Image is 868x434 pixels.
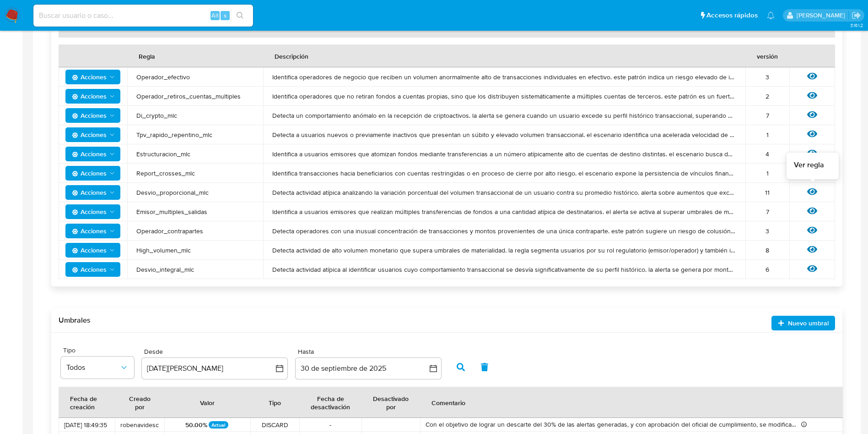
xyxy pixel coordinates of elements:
[231,9,249,22] button: search-icon
[224,11,226,20] span: s
[211,11,219,20] span: Alt
[706,11,758,20] span: Accesos rápidos
[852,11,861,20] a: Salir
[767,11,775,19] a: Notificaciones
[850,22,863,29] span: 3.161.2
[33,10,253,22] input: Buscar usuario o caso...
[797,11,848,20] p: joaquin.santistebe@mercadolibre.com
[794,160,824,170] span: Ver regla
